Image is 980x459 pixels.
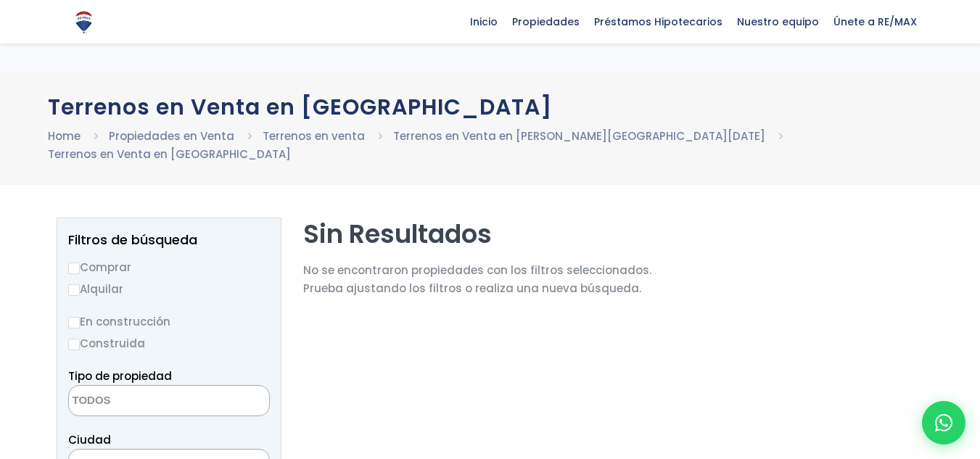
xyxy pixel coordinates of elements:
[68,334,270,352] label: Construida
[68,432,111,447] span: Ciudad
[68,258,270,276] label: Comprar
[505,11,587,33] span: Propiedades
[303,218,651,250] h2: Sin Resultados
[587,11,730,33] span: Préstamos Hipotecarios
[69,386,210,417] textarea: Search
[68,313,270,331] label: En construcción
[68,262,80,274] input: Comprar
[263,128,365,144] a: Terrenos en venta
[303,261,651,297] p: No se encontraron propiedades con los filtros seleccionados. Prueba ajustando los filtros o reali...
[68,280,270,298] label: Alquilar
[68,233,270,247] h2: Filtros de búsqueda
[463,11,505,33] span: Inicio
[48,128,81,144] a: Home
[68,339,80,350] input: Construida
[730,11,826,33] span: Nuestro equipo
[68,368,172,384] span: Tipo de propiedad
[71,9,96,35] img: Logo de REMAX
[48,145,291,163] li: Terrenos en Venta en [GEOGRAPHIC_DATA]
[393,128,765,144] a: Terrenos en Venta en [PERSON_NAME][GEOGRAPHIC_DATA][DATE]
[109,128,234,144] a: Propiedades en Venta
[68,317,80,328] input: En construcción
[48,94,933,120] h1: Terrenos en Venta en [GEOGRAPHIC_DATA]
[68,284,80,296] input: Alquilar
[826,11,924,33] span: Únete a RE/MAX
